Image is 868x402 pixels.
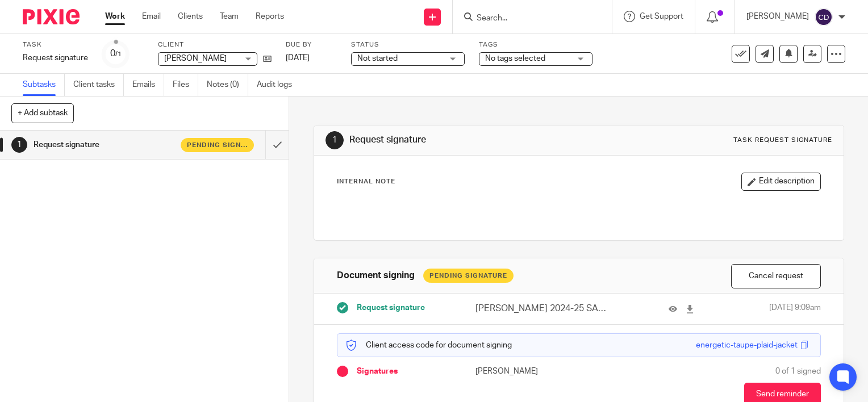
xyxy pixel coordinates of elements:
[142,11,161,22] a: Email
[207,74,248,96] a: Notes (0)
[337,270,415,282] h1: Document signing
[110,47,122,60] div: 0
[351,40,465,49] label: Status
[73,74,124,96] a: Client tasks
[23,52,88,64] div: Request signature
[11,103,74,123] button: + Add subtask
[349,134,603,146] h1: Request signature
[132,74,164,96] a: Emails
[23,74,65,96] a: Subtasks
[746,11,809,22] p: [PERSON_NAME]
[173,74,198,96] a: Files
[178,11,203,22] a: Clients
[423,269,514,283] div: Pending Signature
[815,8,833,26] img: svg%3E
[475,366,579,377] p: [PERSON_NAME]
[357,302,425,313] span: Request signature
[696,340,798,351] div: energetic-taupe-plaid-jacket
[158,40,272,49] label: Client
[479,40,592,49] label: Tags
[733,136,832,145] div: Task request signature
[325,131,344,149] div: 1
[220,11,239,22] a: Team
[357,55,398,62] span: Not started
[286,40,337,49] label: Due by
[640,12,683,20] span: Get Support
[187,140,248,150] span: Pending signature
[346,340,512,351] p: Client access code for document signing
[256,11,284,22] a: Reports
[741,173,821,191] button: Edit description
[357,366,398,377] span: Signatures
[257,74,301,96] a: Audit logs
[105,11,125,22] a: Work
[286,54,310,62] span: [DATE]
[115,51,122,57] small: /1
[731,264,821,288] button: Cancel request
[485,55,545,62] span: No tags selected
[475,14,578,24] input: Search
[23,9,80,24] img: Pixie
[164,55,227,62] span: [PERSON_NAME]
[475,302,607,315] p: [PERSON_NAME] 2024-25 SA.pdf
[769,302,821,315] span: [DATE] 9:09am
[34,136,181,153] h1: Request signature
[337,177,395,186] p: Internal Note
[23,40,88,49] label: Task
[11,137,27,153] div: 1
[775,366,821,377] span: 0 of 1 signed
